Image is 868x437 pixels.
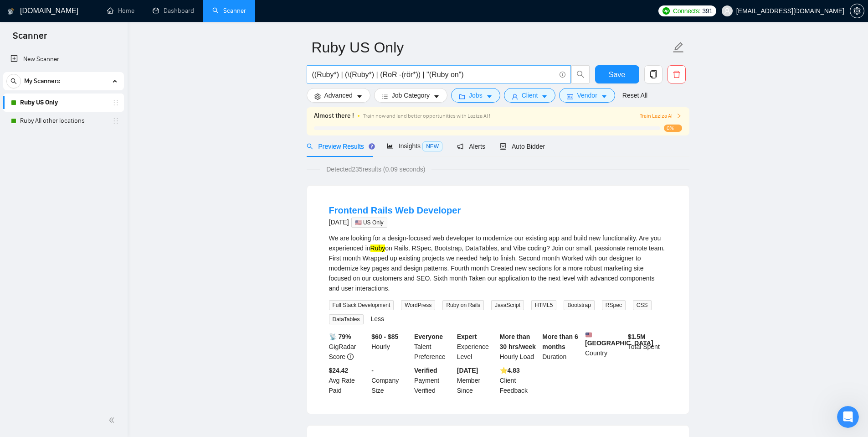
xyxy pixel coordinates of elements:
span: delete [668,70,685,78]
span: robot [500,143,506,150]
div: Experience Level [455,332,498,362]
span: Vendor [577,90,597,100]
button: userClientcaret-down [504,88,556,103]
span: bars [382,93,388,100]
span: Auto Bidder [500,143,545,150]
span: caret-down [486,93,493,100]
span: Ruby on Rails [442,300,484,310]
button: settingAdvancedcaret-down [307,88,370,103]
span: Insights [387,142,442,150]
span: search [572,70,589,78]
li: My Scanners [3,72,124,130]
b: Verified [414,367,437,374]
div: Tooltip anchor [368,142,376,151]
span: 391 [702,6,712,16]
span: 🇺🇸 US Only [351,218,387,228]
span: setting [314,93,321,100]
img: logo [8,4,14,19]
span: copy [645,70,662,78]
div: Payment Verified [412,365,455,395]
span: Save [609,69,625,80]
span: caret-down [541,93,548,100]
div: Total Spent [626,332,669,362]
button: Save [595,65,639,83]
span: Preview Results [307,143,372,150]
li: New Scanner [3,50,124,68]
span: RSpec [602,300,626,310]
span: Connects: [673,6,700,16]
a: dashboardDashboard [153,7,194,15]
b: [DATE] [457,367,478,374]
button: folderJobscaret-down [451,88,500,103]
span: Alerts [457,143,485,150]
span: user [724,8,730,14]
span: user [512,93,518,100]
b: 📡 79% [329,333,351,340]
span: 0% [664,125,682,132]
mark: Ruby [370,245,385,252]
a: New Scanner [10,50,117,68]
a: Reset All [622,90,647,100]
span: Jobs [469,90,483,100]
b: $ 1.5M [628,333,646,340]
span: right [676,113,682,119]
span: NEW [422,141,442,151]
span: Job Category [392,90,430,100]
div: Member Since [455,365,498,395]
b: $60 - $85 [371,333,398,340]
span: Train Laziza AI [640,112,682,120]
div: Duration [540,332,583,362]
span: Client [522,90,538,100]
div: Company Size [370,365,412,395]
a: Ruby US Only [20,94,107,112]
span: CSS [633,300,652,310]
span: idcard [567,93,573,100]
span: holder [112,99,119,106]
span: edit [673,42,684,53]
span: double-left [108,416,118,425]
button: delete [668,65,686,83]
span: My Scanners [24,72,60,90]
button: idcardVendorcaret-down [559,88,615,103]
span: search [7,78,21,84]
button: copy [644,65,663,83]
iframe: Intercom live chat [837,406,859,428]
b: More than 30 hrs/week [500,333,536,350]
span: Scanner [5,29,54,48]
b: - [371,367,374,374]
b: ⭐️ 4.83 [500,367,520,374]
button: search [6,74,21,88]
span: info-circle [560,72,565,78]
span: Advanced [324,90,353,100]
input: Scanner name... [312,36,671,59]
span: holder [112,117,119,125]
span: caret-down [601,93,607,100]
span: Detected 235 results (0.09 seconds) [320,164,431,174]
span: Train now and land better opportunities with Laziza AI ! [363,113,490,119]
input: Search Freelance Jobs... [312,69,555,80]
b: More than 6 months [542,333,578,350]
button: barsJob Categorycaret-down [374,88,447,103]
b: Expert [457,333,477,340]
div: Country [583,332,626,362]
a: Less [371,315,385,323]
div: We are looking for a design-focused web developer to modernize our existing app and build new fun... [329,233,667,293]
span: JavaScript [491,300,524,310]
button: search [571,65,590,83]
button: setting [850,4,864,18]
span: setting [850,7,864,15]
a: homeHome [107,7,134,15]
span: HTML5 [531,300,556,310]
div: Avg Rate Paid [327,365,370,395]
span: Almost there ! [314,111,354,121]
b: $24.42 [329,367,349,374]
span: search [307,143,313,150]
span: WordPress [401,300,435,310]
span: caret-down [356,93,363,100]
div: GigRadar Score [327,332,370,362]
span: Bootstrap [564,300,594,310]
img: 🇺🇸 [586,332,592,338]
div: [DATE] [329,217,461,228]
span: notification [457,143,463,150]
span: area-chart [387,143,393,149]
